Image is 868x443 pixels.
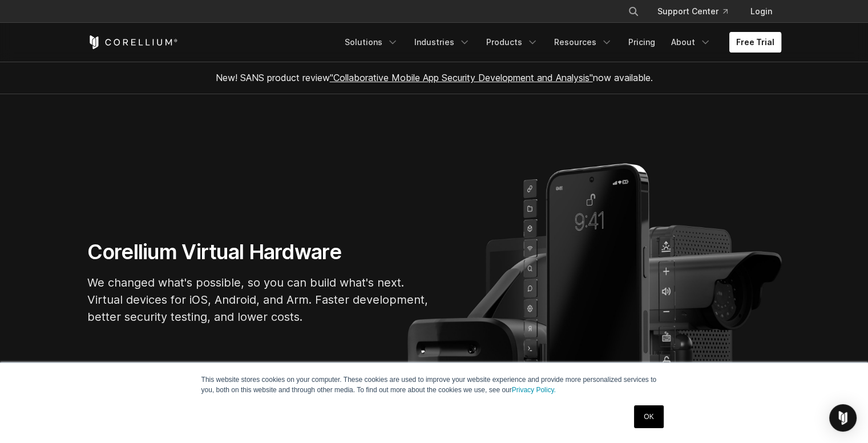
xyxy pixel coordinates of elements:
[87,274,430,325] p: We changed what's possible, so you can build what's next. Virtual devices for iOS, Android, and A...
[201,374,667,395] p: This website stores cookies on your computer. These cookies are used to improve your website expe...
[547,32,619,53] a: Resources
[512,386,556,394] a: Privacy Policy.
[741,1,781,22] a: Login
[623,1,644,22] button: Search
[634,405,663,428] a: OK
[407,32,477,53] a: Industries
[338,32,405,53] a: Solutions
[621,32,662,53] a: Pricing
[829,404,857,432] div: Open Intercom Messenger
[338,32,781,53] div: Navigation Menu
[479,32,545,53] a: Products
[87,239,430,265] h1: Corellium Virtual Hardware
[614,1,781,22] div: Navigation Menu
[729,32,781,53] a: Free Trial
[648,1,737,22] a: Support Center
[87,35,178,49] a: Corellium Home
[330,72,593,83] a: "Collaborative Mobile App Security Development and Analysis"
[216,72,653,83] span: New! SANS product review now available.
[664,32,718,53] a: About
